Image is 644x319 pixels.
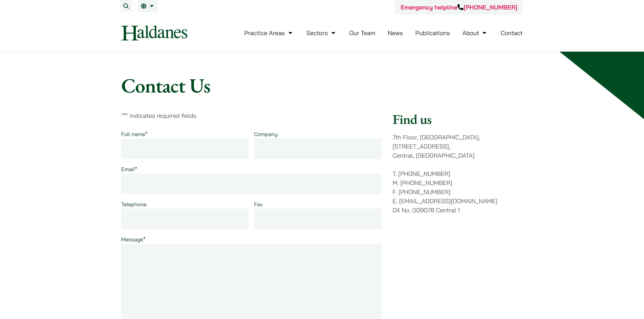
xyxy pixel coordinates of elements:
label: Full name [121,131,148,137]
a: About [462,29,488,37]
a: EN [141,3,156,9]
label: Email [121,166,137,172]
label: Company [254,131,278,137]
h2: Find us [392,111,523,127]
a: Contact [501,29,523,37]
img: Logo of Haldanes [121,25,187,41]
label: Telephone [121,201,147,208]
a: News [388,29,403,37]
a: Publications [415,29,450,37]
a: Practice Areas [244,29,294,37]
a: Sectors [306,29,337,37]
label: Message [121,236,146,243]
p: T. [PHONE_NUMBER] M. [PHONE_NUMBER] F. [PHONE_NUMBER] E. [EMAIL_ADDRESS][DOMAIN_NAME] DX No. 0090... [392,169,523,215]
label: Fax [254,201,263,208]
p: " " indicates required fields [121,111,382,120]
h1: Contact Us [121,73,523,98]
p: 7th Floor, [GEOGRAPHIC_DATA], [STREET_ADDRESS], Central, [GEOGRAPHIC_DATA] [392,133,523,160]
a: Emergency helpline[PHONE_NUMBER] [401,3,517,11]
a: Our Team [349,29,375,37]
